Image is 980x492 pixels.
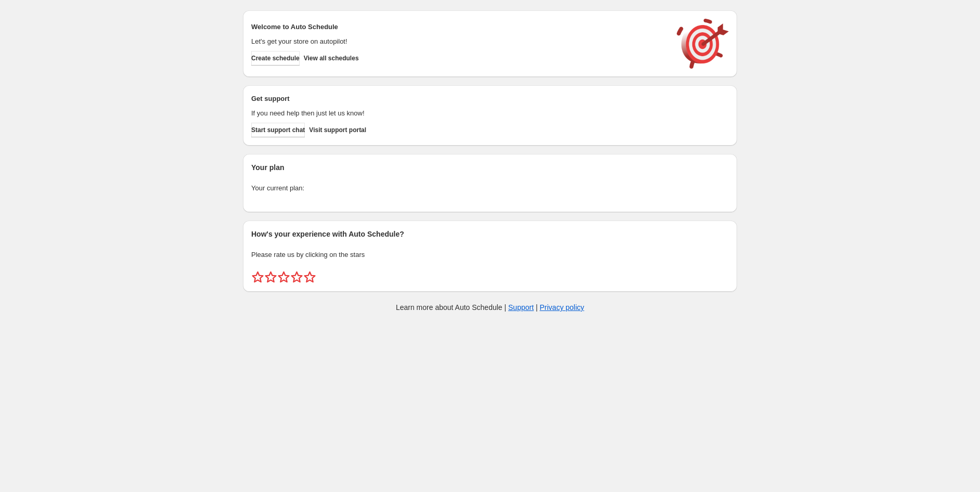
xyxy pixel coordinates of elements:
[508,303,534,312] a: Support
[251,94,666,104] h2: Get support
[304,51,359,66] button: View all schedules
[540,303,585,312] a: Privacy policy
[251,126,305,134] span: Start support chat
[251,183,729,193] p: Your current plan:
[251,36,666,47] p: Let's get your store on autopilot!
[251,123,305,137] a: Start support chat
[309,123,366,137] a: Visit support portal
[251,54,300,62] span: Create schedule
[304,54,359,62] span: View all schedules
[251,250,729,260] p: Please rate us by clicking on the stars
[309,126,366,134] span: Visit support portal
[251,229,729,239] h2: How's your experience with Auto Schedule?
[396,302,584,313] p: Learn more about Auto Schedule | |
[251,162,729,173] h2: Your plan
[251,51,300,66] button: Create schedule
[251,22,666,32] h2: Welcome to Auto Schedule
[251,108,666,119] p: If you need help then just let us know!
